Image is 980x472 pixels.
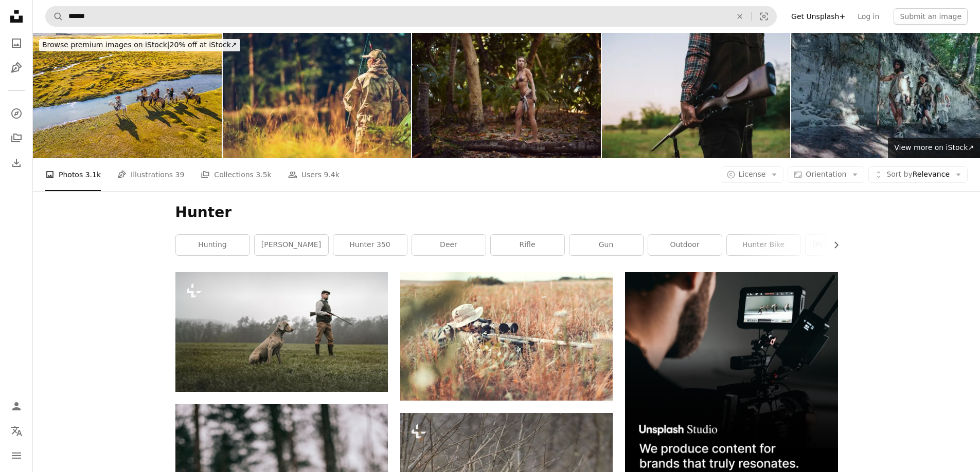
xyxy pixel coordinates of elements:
[6,128,27,148] a: Collections
[868,166,968,183] button: Sort byRelevance
[6,33,27,53] a: Photos
[791,33,980,158] img: Tribe of Hunter-Gatherers Wearing Animal Skin Living in a Cave. Preparing Food, Building Bonfire,...
[785,8,851,25] a: Get Unsplash+
[806,170,846,178] span: Orientation
[888,138,980,158] a: View more on iStock↗
[6,103,27,124] a: Explore
[42,41,169,49] span: Browse premium images on iStock |
[827,235,838,255] button: scroll list to the right
[894,8,968,25] button: Submit an image
[491,235,564,255] a: rifle
[6,6,27,29] a: Home — Unsplash
[201,158,271,191] a: Collections 3.5k
[6,421,27,441] button: Language
[602,33,791,158] img: Hunters Day stock photo
[288,158,340,191] a: Users 9.4k
[739,170,766,178] span: License
[6,445,27,466] button: Menu
[6,58,27,78] a: Illustrations
[648,235,722,255] a: outdoor
[851,8,885,25] a: Log in
[33,33,246,58] a: Browse premium images on iStock|20% off at iStock↗
[6,153,27,173] a: Download History
[400,272,613,401] img: man in brown jacket and black pants sitting on brown grass field during daytime
[894,143,974,152] span: View more on iStock ↗
[256,169,271,180] span: 3.5k
[33,33,222,158] img: group of Kazakh eagle hunters riding horses in Bayan Olgii, West Mongolia
[223,33,412,158] img: Caucasian Hunter in the Wild
[6,396,27,417] a: Log in / Sign up
[728,7,751,26] button: Clear
[46,7,63,26] button: Search Unsplash
[333,235,407,255] a: hunter 350
[721,166,784,183] button: License
[400,332,613,341] a: man in brown jacket and black pants sitting on brown grass field during daytime
[175,203,838,222] h1: Hunter
[886,170,912,178] span: Sort by
[176,235,250,255] a: hunting
[175,327,388,336] a: A hunter man with dog in traditional shooting clothes on field holding shotgun.
[324,169,339,180] span: 9.4k
[175,169,185,180] span: 39
[752,7,776,26] button: Visual search
[569,235,643,255] a: gun
[412,33,601,158] img: Beautiful female warrior in tropical rainforest.
[806,235,879,255] a: [PERSON_NAME]
[727,235,800,255] a: hunter bike
[42,41,237,49] span: 20% off at iStock ↗
[886,169,950,180] span: Relevance
[255,235,328,255] a: [PERSON_NAME]
[788,166,864,183] button: Orientation
[175,272,388,391] img: A hunter man with dog in traditional shooting clothes on field holding shotgun.
[117,158,184,191] a: Illustrations 39
[412,235,486,255] a: deer
[45,6,777,27] form: Find visuals sitewide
